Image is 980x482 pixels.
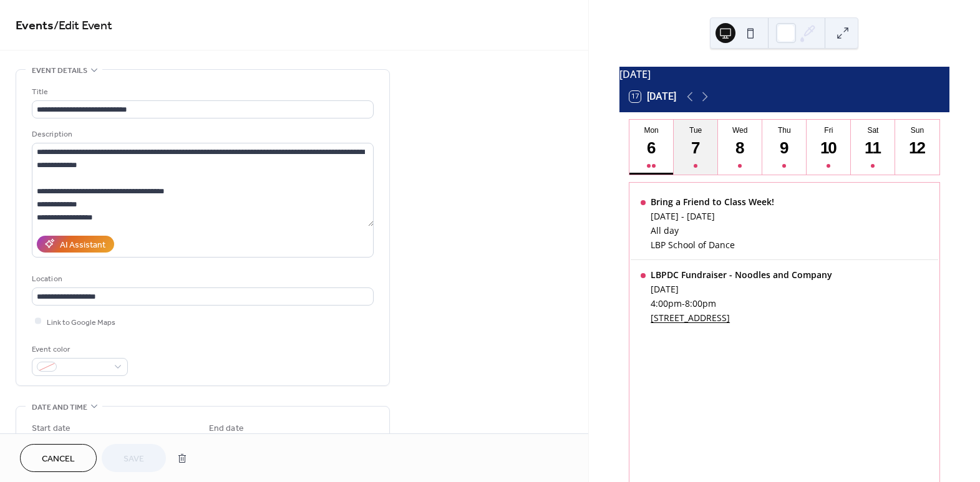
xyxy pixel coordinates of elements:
a: [STREET_ADDRESS] [651,312,832,324]
div: Bring a Friend to Class Week! [651,196,774,208]
div: All day [651,224,774,236]
div: Fri [810,126,847,135]
button: Wed8 [718,120,762,175]
span: - [682,297,685,309]
button: 17[DATE] [625,88,681,105]
div: Description [32,128,371,141]
div: 11 [863,138,883,158]
span: Link to Google Maps [47,316,115,329]
div: [DATE] [619,67,949,82]
div: Wed [722,126,759,135]
span: 8:00pm [685,297,716,309]
div: Start date [32,422,70,435]
button: Cancel [20,444,97,472]
button: Sun12 [895,120,939,175]
div: 7 [686,138,706,158]
span: 4:00pm [651,297,682,309]
div: Tue [677,126,714,135]
div: AI Assistant [60,238,105,251]
div: Location [32,272,371,286]
button: Tue7 [674,120,718,175]
div: Title [32,85,371,99]
div: End date [209,422,244,435]
span: Date and time [32,401,87,414]
div: 8 [730,138,750,158]
div: LBP School of Dance [651,239,774,251]
div: Event color [32,343,125,356]
span: / Edit Event [54,14,112,38]
div: Sun [899,126,936,135]
button: Mon6 [629,120,674,175]
div: 6 [641,138,662,158]
button: Fri10 [807,120,851,175]
div: LBPDC Fundraiser - Noodles and Company [651,269,832,281]
div: 12 [907,138,928,158]
div: Thu [766,126,803,135]
button: Sat11 [851,120,895,175]
div: Sat [855,126,891,135]
a: Events [16,14,54,38]
span: Event details [32,64,87,77]
div: [DATE] [651,283,832,295]
span: Cancel [42,453,75,466]
div: 10 [818,138,839,158]
div: 9 [774,138,795,158]
div: Mon [633,126,670,135]
div: [DATE] - [DATE] [651,210,774,222]
button: Thu9 [762,120,807,175]
button: AI Assistant [37,236,114,253]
